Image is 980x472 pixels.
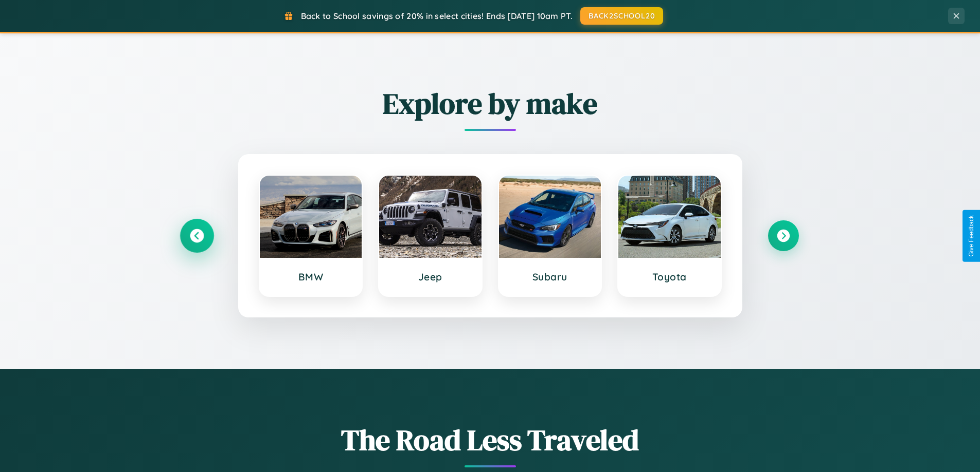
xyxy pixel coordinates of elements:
[509,271,591,283] h3: Subaru
[968,215,975,257] div: Give Feedback
[182,84,799,123] h2: Explore by make
[629,271,710,283] h3: Toyota
[580,7,663,25] button: BACK2SCHOOL20
[270,271,352,283] h3: BMW
[389,271,471,283] h3: Jeep
[301,11,573,21] span: Back to School savings of 20% in select cities! Ends [DATE] 10am PT.
[182,420,799,460] h1: The Road Less Traveled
